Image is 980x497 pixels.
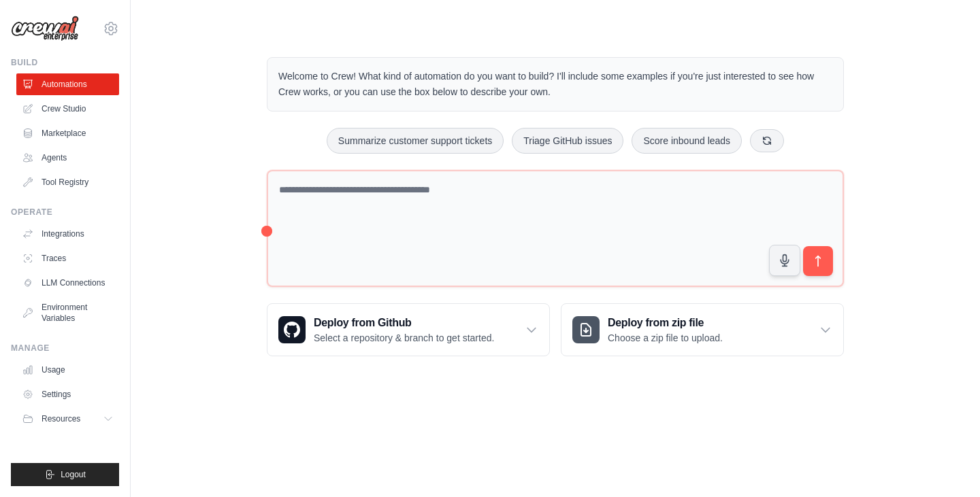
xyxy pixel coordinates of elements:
p: Choose a zip file to upload. [608,331,723,345]
h3: Deploy from Github [314,315,494,331]
img: Logo [11,16,79,41]
p: Select a repository & branch to get started. [314,331,494,345]
a: LLM Connections [16,272,119,294]
a: Agents [16,147,119,169]
div: Build [11,57,119,68]
h3: Deploy from zip file [608,315,723,331]
a: Traces [16,247,119,269]
button: Summarize customer support tickets [327,128,504,154]
a: Environment Variables [16,296,119,329]
button: Resources [16,408,119,430]
a: Tool Registry [16,171,119,193]
a: Usage [16,359,119,381]
div: Operate [11,207,119,218]
button: Logout [11,463,119,486]
a: Automations [16,73,119,95]
button: Score inbound leads [632,128,742,154]
div: Manage [11,343,119,354]
a: Settings [16,383,119,405]
a: Crew Studio [16,98,119,120]
p: Welcome to Crew! What kind of automation do you want to build? I'll include some examples if you'... [278,69,832,100]
a: Integrations [16,223,119,245]
span: Logout [61,469,86,480]
button: Triage GitHub issues [512,128,623,154]
a: Marketplace [16,122,119,144]
span: Resources [42,413,80,424]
